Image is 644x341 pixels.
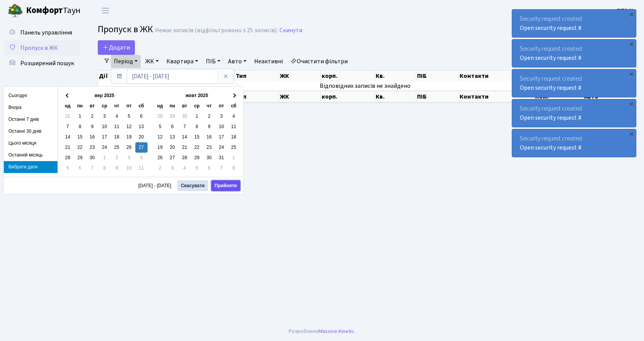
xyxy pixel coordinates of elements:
td: 22 [74,142,86,153]
div: Security request created [512,40,636,67]
td: 26 [123,142,135,153]
td: 2 [154,163,166,173]
li: Сьогодні [4,90,58,102]
th: вт [86,101,99,111]
td: 22 [191,142,203,153]
td: 11 [228,122,240,132]
th: Дії [98,71,143,81]
a: Очистити фільтри [287,55,351,68]
td: 2 [86,111,99,122]
div: × [628,130,635,138]
th: сб [135,101,148,111]
a: Open security request # [520,84,582,92]
th: вт [179,101,191,111]
td: 5 [191,163,203,173]
td: 5 [123,111,135,122]
th: Контакти [459,71,534,81]
th: жовт 2025 [166,91,228,101]
th: ср [99,101,111,111]
td: 30 [179,111,191,122]
td: 29 [74,153,86,163]
td: 3 [99,111,111,122]
b: ДП3 К. [616,7,635,15]
span: [DATE] - [DATE] [138,183,174,188]
td: 28 [154,111,166,122]
td: 6 [166,122,179,132]
td: 8 [228,163,240,173]
span: Пропуск в ЖК [20,44,58,52]
th: сб [228,101,240,111]
td: 31 [62,111,74,122]
li: Цього місяця [4,137,58,149]
span: Додати [103,43,130,52]
td: 27 [166,153,179,163]
th: ЖК [279,91,321,102]
td: 27 [135,142,148,153]
span: Панель управління [20,28,72,37]
td: 11 [135,163,148,173]
td: 2 [203,111,215,122]
div: × [628,70,635,78]
td: 28 [179,153,191,163]
th: Тип [235,91,279,102]
div: Security request created [512,69,636,97]
div: Security request created [512,99,636,127]
a: Додати [98,40,135,55]
td: 6 [135,111,148,122]
td: 19 [123,132,135,142]
div: × [628,100,635,108]
li: Останні 30 днів [4,125,58,137]
div: Security request created [512,10,636,37]
td: 20 [135,132,148,142]
th: пт [215,101,228,111]
td: 3 [215,111,228,122]
td: 24 [215,142,228,153]
th: ср [191,101,203,111]
td: 6 [74,163,86,173]
span: Таун [26,4,80,17]
td: 7 [215,163,228,173]
th: Тип [235,71,279,81]
td: 30 [203,153,215,163]
td: 10 [215,122,228,132]
td: 1 [228,153,240,163]
th: нд [62,101,74,111]
td: 14 [62,132,74,142]
a: Розширений пошук [4,56,80,71]
td: 8 [191,122,203,132]
td: Відповідних записів не знайдено [98,81,632,91]
th: нд [154,101,166,111]
td: 17 [215,132,228,142]
button: Переключити навігацію [96,4,115,17]
td: 6 [203,163,215,173]
td: 7 [179,122,191,132]
td: 1 [74,111,86,122]
th: Кв. [375,91,416,102]
td: 4 [228,111,240,122]
span: Розширений пошук [20,59,74,68]
td: 8 [99,163,111,173]
td: 21 [62,142,74,153]
a: Open security request # [520,24,582,32]
td: 1 [191,111,203,122]
td: 13 [166,132,179,142]
td: 4 [179,163,191,173]
td: 29 [191,153,203,163]
td: 9 [203,122,215,132]
td: 3 [166,163,179,173]
th: ЖК [279,71,321,81]
a: ДП3 К. [616,6,635,15]
td: 11 [111,122,123,132]
td: 30 [86,153,99,163]
th: Кв. [375,71,416,81]
a: Скинути [279,27,302,34]
button: Прийняти [211,180,240,191]
td: 24 [99,142,111,153]
td: 7 [62,122,74,132]
td: 29 [166,111,179,122]
td: 9 [86,122,99,132]
td: 17 [99,132,111,142]
td: 9 [111,163,123,173]
a: Пропуск в ЖК [4,40,80,56]
a: Квартира [163,55,201,68]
